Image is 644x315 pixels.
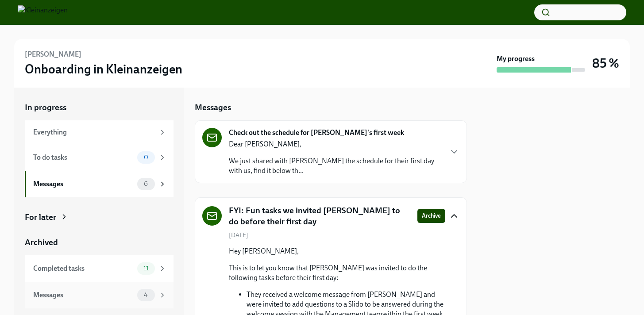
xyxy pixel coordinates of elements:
p: We just shared with [PERSON_NAME] the schedule for their first day with us, find it below th... [229,156,442,176]
a: For later [25,211,174,223]
div: To do tasks [33,153,134,162]
p: Dear [PERSON_NAME], [229,139,442,149]
p: This is to let you know that [PERSON_NAME] was invited to do the following tasks before their fir... [229,263,445,283]
span: 4 [139,292,153,298]
a: Messages4 [25,282,174,308]
a: Everything [25,120,174,144]
span: [DATE] [229,231,248,239]
strong: Check out the schedule for [PERSON_NAME]'s first week [229,128,404,138]
img: Kleinanzeigen [18,5,68,19]
div: Everything [33,127,155,137]
a: Messages6 [25,171,174,197]
h3: 85 % [592,55,619,71]
a: In progress [25,102,174,113]
div: Completed tasks [33,264,134,273]
h3: Onboarding in Kleinanzeigen [25,61,182,77]
a: Archived [25,237,174,248]
h5: FYI: Fun tasks we invited [PERSON_NAME] to do before their first day [229,205,410,227]
div: Messages [33,179,134,189]
span: 0 [139,154,154,161]
strong: My progress [497,54,535,64]
span: 6 [139,181,153,187]
p: Hey [PERSON_NAME], [229,246,445,256]
button: Archive [417,209,445,223]
h6: [PERSON_NAME] [25,50,81,59]
a: To do tasks0 [25,144,174,171]
a: Completed tasks11 [25,255,174,282]
span: Archive [422,211,441,220]
div: Messages [33,290,134,300]
h5: Messages [195,102,231,113]
span: 11 [138,265,154,272]
div: For later [25,211,56,223]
